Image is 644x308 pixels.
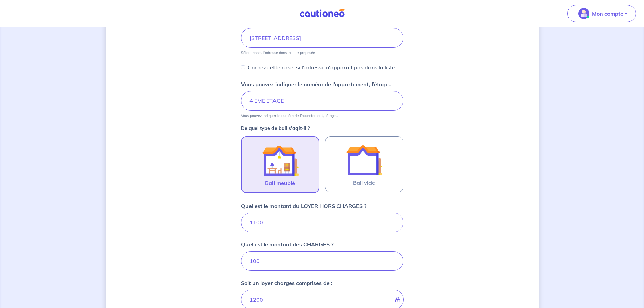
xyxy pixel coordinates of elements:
[241,80,393,88] p: Vous pouvez indiquer le numéro de l’appartement, l’étage...
[297,9,348,18] img: Cautioneo
[262,142,299,179] img: illu_furnished_lease.svg
[346,142,382,179] img: illu_empty_lease.svg
[248,63,395,71] p: Cochez cette case, si l'adresse n'apparaît pas dans la liste
[241,28,403,48] input: 2 rue de paris, 59000 lille
[241,240,333,248] p: Quel est le montant des CHARGES ?
[241,213,403,232] input: 750€
[241,279,332,287] p: Soit un loyer charges comprises de :
[241,126,403,131] p: De quel type de bail s’agit-il ?
[265,179,295,187] span: Bail meublé
[353,179,375,187] span: Bail vide
[241,91,403,111] input: Appartement 2
[241,113,338,118] p: Vous pouvez indiquer le numéro de l’appartement, l’étage...
[567,5,636,22] button: illu_account_valid_menu.svgMon compte
[578,8,589,19] img: illu_account_valid_menu.svg
[241,50,315,55] p: Sélectionnez l'adresse dans la liste proposée
[241,251,403,271] input: 80 €
[241,202,366,210] p: Quel est le montant du LOYER HORS CHARGES ?
[592,9,623,18] p: Mon compte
